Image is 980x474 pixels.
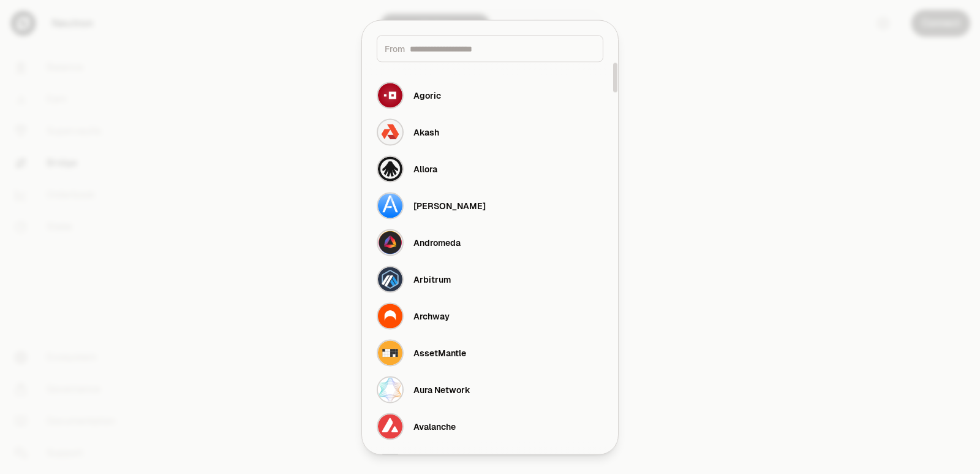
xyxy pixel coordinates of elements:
img: Avalanche Logo [378,414,402,438]
img: Althea Logo [378,193,402,218]
button: AssetMantle LogoAssetMantle [369,334,611,371]
button: Archway LogoArchway [369,297,611,334]
button: Aura Network LogoAura Network [369,371,611,408]
div: Avalanche [413,420,456,432]
button: Avalanche LogoAvalanche [369,408,611,445]
button: Arbitrum LogoArbitrum [369,261,611,297]
div: Akash [413,126,439,138]
img: Aura Network Logo [378,377,402,402]
div: Allora [413,162,437,175]
div: Aura Network [413,383,470,396]
div: Archway [413,310,450,322]
img: Archway Logo [378,304,402,328]
img: Agoric Logo [378,83,402,107]
button: Allora LogoAllora [369,150,611,187]
div: Andromeda [413,236,461,248]
img: Andromeda Logo [378,230,402,254]
div: [PERSON_NAME] [413,199,486,212]
button: Akash LogoAkash [369,113,611,150]
div: AssetMantle [413,346,466,359]
span: From [385,42,405,55]
div: Arbitrum [413,273,451,285]
img: Akash Logo [378,120,402,144]
img: Allora Logo [378,156,402,181]
button: Althea Logo[PERSON_NAME] [369,187,611,224]
img: AssetMantle Logo [378,340,402,365]
img: Arbitrum Logo [378,267,402,291]
button: Andromeda LogoAndromeda [369,224,611,261]
div: Agoric [413,89,441,101]
button: Agoric LogoAgoric [369,77,611,113]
